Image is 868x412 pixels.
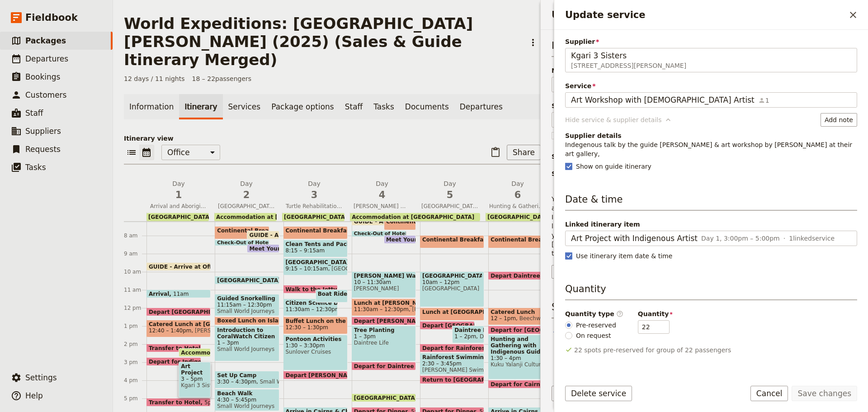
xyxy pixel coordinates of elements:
span: Pre-reserved [576,321,616,330]
span: Daintree Life [354,340,414,346]
h2: Day [286,179,343,202]
a: Information [124,94,179,119]
span: 5 [421,188,478,202]
div: Depart for [GEOGRAPHIC_DATA] [488,326,552,334]
span: 5pm [204,399,217,405]
div: Buffet Lunch on the Boat12:30 – 1:30pm [283,317,348,334]
span: [GEOGRAPHIC_DATA] [422,273,482,279]
button: Add note [821,113,857,127]
h3: Date & time [565,193,857,211]
span: Walk to the Jetty [286,286,341,292]
div: 10 am [124,268,146,275]
div: Pontoon Activities1:30 – 3:30pmSunlover Cruises [283,335,348,370]
div: [GEOGRAPHIC_DATA]9:15 – 10:15am[GEOGRAPHIC_DATA] [283,258,348,275]
span: Pontoon Activities [286,336,345,342]
span: [GEOGRAPHIC_DATA] [286,259,345,265]
span: Boxed Lunch on Island [217,317,290,324]
span: [PERSON_NAME] Walk and Tree Planting [350,203,414,210]
span: Small World Journeys [217,308,277,314]
span: Turtle Rehabilitation Centre and [GEOGRAPHIC_DATA] with Marine Biologist [282,203,346,210]
a: Services [223,94,266,119]
div: Meet Your Guide in Reception & Depart [247,244,279,253]
span: Transfer to Hotel [149,399,204,405]
span: Fieldbook [25,11,78,24]
span: Meet Your Guide in Reception & Depart [386,237,510,242]
span: Tree Planting [354,327,414,333]
button: Day4[PERSON_NAME] Walk and Tree Planting [350,179,418,213]
div: [GEOGRAPHIC_DATA] [352,393,416,402]
span: 9:15 – 10:15am [286,265,328,272]
span: 1 – 3pm [217,340,277,346]
a: Documents [400,94,454,119]
div: Hunting and Gathering with Indigenous Guides1:30 – 4pmKuku Yalanji Cultural Habitat Tours ([PERSO... [488,335,552,379]
div: Clean Tents and Pack Up Camp8:15 – 9:15am [283,240,348,257]
span: Art Project with Indigenous Artist [181,363,208,376]
div: 3 pm [124,359,146,366]
span: Lunch at [PERSON_NAME] [354,300,414,306]
span: Introduction to CoralWatch Citizen Science Project and Data Collection [217,327,277,340]
span: Kgari 3 Sisters [571,50,627,61]
span: Rainforest Swimming Hole [422,354,482,360]
button: Close drawer [845,7,861,23]
span: 12 – 1pm [491,315,516,322]
p: Itinerary view [124,134,541,143]
span: Depart Daintree Rainforest [491,273,578,279]
span: Catered Lunch at [GEOGRAPHIC_DATA] and [GEOGRAPHIC_DATA] [149,321,208,327]
input: Quantity [638,320,670,334]
div: Continental Breakfast at DRO [420,235,484,248]
span: Check-Out of Hotel [354,231,410,237]
span: 1 – 2pm [454,333,476,340]
div: Rainforest Swimming Hole2:30 – 3:45pm[PERSON_NAME] Swimming Hole [420,353,484,375]
span: Continental Breakfast at DRO [422,237,516,243]
div: Accommodation at [GEOGRAPHIC_DATA] [350,213,480,221]
div: Art Project with Indigenous Artist3 – 5pmKgari 3 Sisters [179,362,211,398]
span: Accommodation at [GEOGRAPHIC_DATA] [181,350,307,355]
button: Delete service [565,386,632,401]
button: Day3Turtle Rehabilitation Centre and [GEOGRAPHIC_DATA] with Marine Biologist [282,179,350,213]
span: Guided Snorkelling [217,295,277,302]
a: Tasks [368,94,400,119]
div: Beach Walk4:30 – 5:45pmSmall World Journeys [215,389,279,411]
span: Return to [GEOGRAPHIC_DATA] [422,377,521,383]
span: Transfer to Hotel [149,345,204,351]
span: Quantity [638,310,669,317]
span: Continental Breakfast at [GEOGRAPHIC_DATA] [286,227,430,234]
span: 1 [758,96,769,105]
span: [STREET_ADDRESS][PERSON_NAME] [571,61,851,70]
div: [GEOGRAPHIC_DATA] [282,213,344,221]
span: Small World Journeys [217,346,277,352]
span: [PERSON_NAME]'s [191,327,244,334]
div: GUIDE - Arrive at Office [146,262,211,271]
span: 11:15am – 12:30pm [217,302,277,308]
div: Depart [GEOGRAPHIC_DATA] [420,321,475,330]
span: 3 – 5pm [181,376,208,382]
span: Supplier [565,37,857,46]
span: Staff [25,109,43,118]
span: [GEOGRAPHIC_DATA] [422,285,482,292]
span: Show on guide itinerary [576,162,651,171]
span: Clean Tents and Pack Up Camp [286,241,345,247]
span: Citizen Science Data Collection & Species & Predator Identification [286,300,336,306]
div: 8 am [124,232,146,239]
span: 1 [150,188,207,202]
div: Depart [PERSON_NAME][GEOGRAPHIC_DATA] [283,371,348,379]
span: [GEOGRAPHIC_DATA] Snorkelling [214,203,278,210]
span: 1:30 – 3:30pm [286,342,345,349]
h2: Day [150,179,207,202]
span: Requests [25,145,61,154]
span: 11:30am – 12:30pm [286,306,340,313]
div: Introduction to CoralWatch Citizen Science Project and Data Collection1 – 3pmSmall World Journeys [215,326,279,361]
div: GUIDE - Arrive at Office [247,231,279,239]
div: Boxed Lunch on Island [215,317,279,325]
span: Arrival [149,291,173,297]
div: Transfer to Hotel [146,344,201,352]
span: Bookings [25,72,60,81]
span: Suppliers [25,127,61,136]
div: Check-Out of Hotel [352,231,406,237]
span: ​ [844,233,851,244]
span: 1:30 – 4pm [491,355,550,361]
span: Depart for Rainforest Swimming Hole [422,345,541,351]
a: Itinerary [179,94,222,119]
div: Continental Breakfast at [GEOGRAPHIC_DATA] [283,226,348,239]
div: Daintree Ice Cream Company1 – 2pmDaintree Ice Cream Company [452,326,484,343]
